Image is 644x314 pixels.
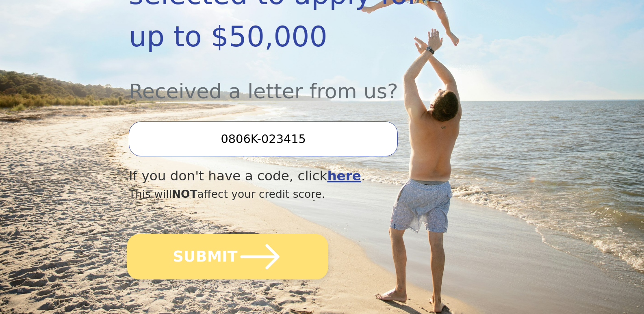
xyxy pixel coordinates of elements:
input: Enter your Offer Code: [129,121,398,156]
span: NOT [172,188,197,200]
div: This will affect your credit score. [129,186,457,202]
button: SUBMIT [127,234,328,279]
a: here [327,168,361,184]
div: Received a letter from us? [129,58,457,107]
div: If you don't have a code, click . [129,166,457,186]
